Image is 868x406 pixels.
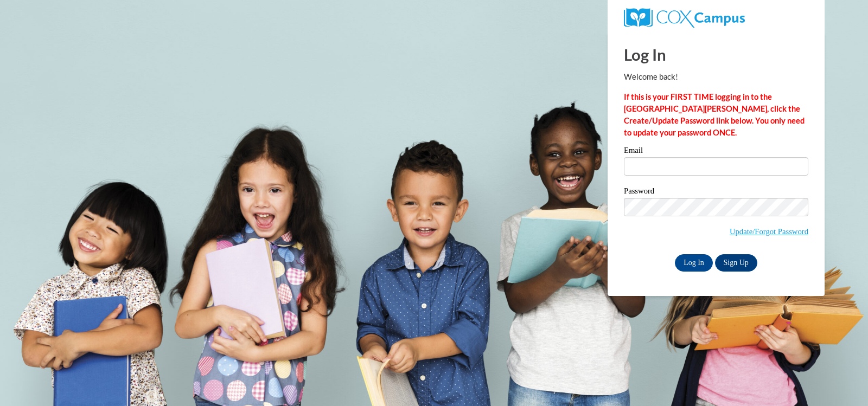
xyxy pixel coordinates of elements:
a: COX Campus [624,12,745,22]
a: Update/Forgot Password [730,227,808,236]
img: COX Campus [624,8,745,28]
label: Email [624,146,808,157]
strong: If this is your FIRST TIME logging in to the [GEOGRAPHIC_DATA][PERSON_NAME], click the Create/Upd... [624,92,805,137]
a: Sign Up [715,254,757,272]
h1: Log In [624,43,808,66]
input: Log In [675,254,713,272]
p: Welcome back! [624,71,808,83]
label: Password [624,187,808,198]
